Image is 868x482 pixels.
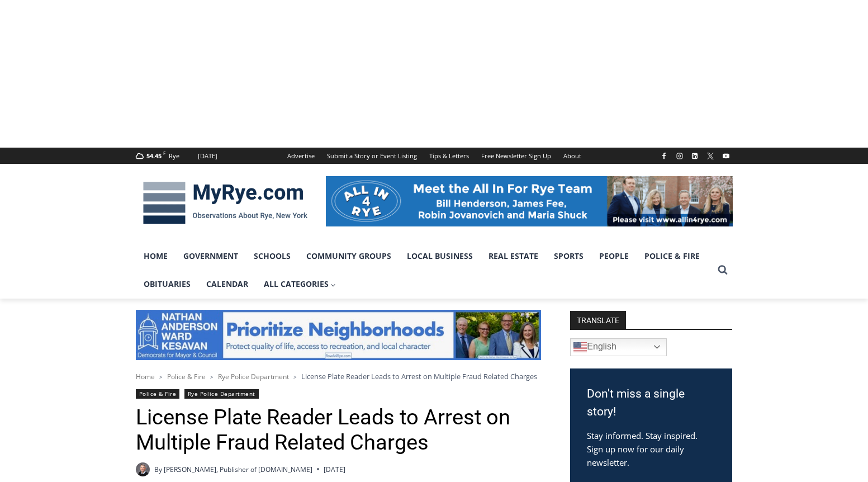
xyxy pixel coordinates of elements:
[198,270,256,298] a: Calendar
[326,176,733,226] img: All in for Rye
[264,278,336,290] span: All Categories
[136,242,713,299] nav: Primary Navigation
[298,242,399,270] a: Community Groups
[136,242,176,270] a: Home
[546,242,591,270] a: Sports
[688,149,701,163] a: Linkedin
[163,150,165,156] span: F
[637,242,708,270] a: Police & Fire
[423,148,475,164] a: Tips & Letters
[218,372,289,381] a: Rye Police Department
[136,174,315,232] img: MyRye.com
[324,464,345,475] time: [DATE]
[587,429,715,469] p: Stay informed. Stay inspired. Sign up now for our daily newsletter.
[281,148,587,164] nav: Secondary Navigation
[570,338,667,356] a: English
[557,148,587,164] a: About
[136,405,541,456] h1: License Plate Reader Leads to Arrest on Multiple Fraud Related Charges
[587,385,715,420] h3: Don't miss a single story!
[321,148,423,164] a: Submit a Story or Event Listing
[136,371,541,382] nav: Breadcrumbs
[210,373,214,381] span: >
[136,372,155,381] a: Home
[704,149,717,163] a: X
[481,242,546,270] a: Real Estate
[573,341,587,354] img: en
[591,242,637,270] a: People
[198,151,217,161] div: [DATE]
[246,242,298,270] a: Schools
[146,152,162,160] span: 54.45
[570,311,626,329] strong: TRANSLATE
[169,151,179,161] div: Rye
[475,148,557,164] a: Free Newsletter Sign Up
[301,371,537,381] span: License Plate Reader Leads to Arrest on Multiple Fraud Related Charges
[167,372,206,381] a: Police & Fire
[719,149,733,163] a: YouTube
[136,389,180,399] a: Police & Fire
[136,462,150,476] a: Author image
[164,465,312,474] a: [PERSON_NAME], Publisher of [DOMAIN_NAME]
[713,260,733,280] button: View Search Form
[136,270,198,298] a: Obituaries
[256,270,344,298] a: All Categories
[399,242,481,270] a: Local Business
[159,373,163,381] span: >
[657,149,671,163] a: Facebook
[176,242,246,270] a: Government
[293,373,297,381] span: >
[184,389,259,399] a: Rye Police Department
[281,148,321,164] a: Advertise
[154,464,162,475] span: By
[673,149,686,163] a: Instagram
